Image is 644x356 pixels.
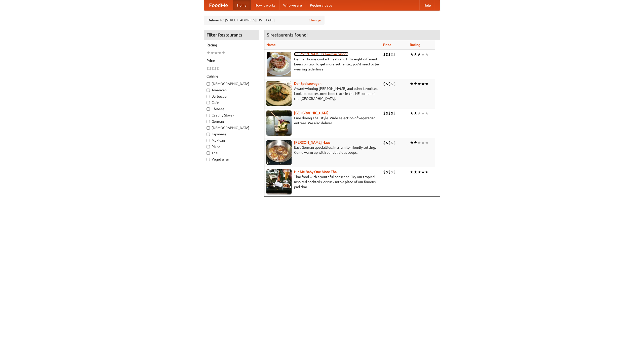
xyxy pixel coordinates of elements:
li: $ [212,66,214,71]
a: Home [233,0,251,10]
a: Help [419,0,435,10]
li: $ [391,110,393,116]
li: ★ [425,169,429,175]
li: ★ [425,52,429,57]
li: $ [386,140,388,145]
img: babythai.jpg [266,169,292,194]
div: Deliver to: [STREET_ADDRESS][US_STATE] [204,16,325,25]
li: ★ [421,140,425,145]
li: ★ [410,110,414,116]
label: Barbecue [207,94,256,99]
label: Czech / Slovak [207,113,256,118]
a: Name [266,43,276,47]
input: Cafe [207,101,210,104]
input: Vegetarian [207,158,210,161]
li: ★ [417,110,421,116]
label: [DEMOGRAPHIC_DATA] [207,125,256,130]
li: ★ [414,169,417,175]
li: $ [391,81,393,87]
li: $ [393,52,396,57]
li: ★ [425,140,429,145]
label: German [207,119,256,124]
li: $ [388,110,391,116]
a: Who we are [279,0,306,10]
a: Recipe videos [306,0,336,10]
label: Mexican [207,138,256,143]
li: ★ [417,169,421,175]
li: ★ [414,81,417,87]
h4: Filter Restaurants [204,30,259,40]
li: $ [217,66,219,71]
h5: Price [207,58,256,63]
a: [PERSON_NAME] Haus [294,140,330,144]
input: Japanese [207,133,210,136]
li: $ [383,140,386,145]
label: Pizza [207,144,256,149]
li: $ [388,52,391,57]
a: Change [309,18,321,23]
li: ★ [417,81,421,87]
a: Hit Me Baby One More Thai [294,170,338,174]
li: $ [383,110,386,116]
a: Der Speisewagen [294,82,321,86]
input: [DEMOGRAPHIC_DATA] [207,82,210,86]
li: ★ [414,110,417,116]
p: Thai food with a youthful bar scene. Try our tropical inspired cocktails, or tuck into a plate of... [266,174,379,189]
a: Rating [410,43,420,47]
li: $ [388,81,391,87]
img: satay.jpg [266,110,292,136]
li: ★ [421,110,425,116]
li: ★ [410,140,414,145]
li: ★ [218,50,222,56]
a: How it works [251,0,279,10]
li: $ [388,140,391,145]
input: Pizza [207,145,210,148]
input: Czech / Slovak [207,114,210,117]
p: German home-cooked meals and fifty-eight different beers on tap. To get more authentic, you'd nee... [266,57,379,72]
li: ★ [425,81,429,87]
li: $ [393,81,396,87]
input: Thai [207,151,210,155]
img: esthers.jpg [266,52,292,77]
li: ★ [410,52,414,57]
label: Vegetarian [207,157,256,162]
li: ★ [414,140,417,145]
li: ★ [222,50,225,56]
a: [GEOGRAPHIC_DATA] [294,111,329,115]
li: ★ [421,169,425,175]
li: $ [383,52,386,57]
h5: Rating [207,43,256,48]
a: Price [383,43,391,47]
li: $ [391,52,393,57]
input: American [207,89,210,92]
img: speisewagen.jpg [266,81,292,106]
li: ★ [410,81,414,87]
li: $ [207,66,209,71]
input: Mexican [207,139,210,142]
li: ★ [414,52,417,57]
li: ★ [421,81,425,87]
li: ★ [417,52,421,57]
p: Award-winning [PERSON_NAME] and other favorites. Look for our restored food truck in the NE corne... [266,86,379,101]
label: Japanese [207,132,256,137]
a: [PERSON_NAME]'s German Saloon [294,52,348,56]
input: Barbecue [207,95,210,98]
label: Cafe [207,100,256,105]
li: $ [393,140,396,145]
li: $ [386,81,388,87]
li: $ [383,169,386,175]
label: Thai [207,150,256,155]
li: $ [386,52,388,57]
img: kohlhaus.jpg [266,140,292,165]
input: [DEMOGRAPHIC_DATA] [207,126,210,130]
li: $ [386,110,388,116]
li: ★ [410,169,414,175]
li: ★ [421,52,425,57]
label: [DEMOGRAPHIC_DATA] [207,81,256,86]
li: $ [386,169,388,175]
